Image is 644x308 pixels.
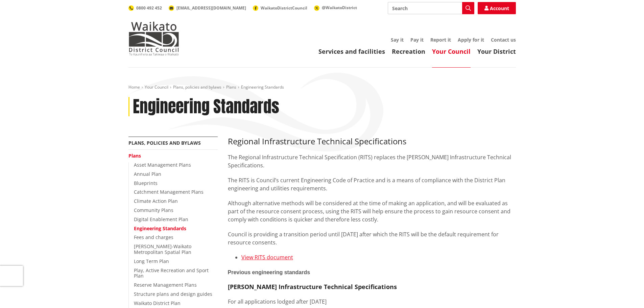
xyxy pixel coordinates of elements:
[169,5,246,11] a: [EMAIL_ADDRESS][DOMAIN_NAME]
[134,291,212,297] a: Structure plans and design guides
[391,37,404,43] a: Say it
[226,84,236,90] a: Plans
[322,5,357,10] span: @WaikatoDistrict
[241,254,293,261] a: View RITS document
[458,37,484,43] a: Apply for it
[134,234,173,240] a: Fees and charges
[228,199,516,223] p: Although alternative methods will be considered at the time of making an application, and will be...
[478,2,516,14] a: Account
[128,84,140,90] a: Home
[136,5,162,11] span: 0800 492 452
[253,5,307,11] a: WaikatoDistrictCouncil
[134,180,158,186] a: Blueprints
[134,225,186,232] a: Engineering Standards
[134,300,181,306] a: Waikato District Plan
[145,84,168,90] a: Your Council
[133,97,279,117] h1: Engineering Standards
[134,243,191,255] a: [PERSON_NAME]-Waikato Metropolitan Spatial Plan
[128,5,162,11] a: 0800 492 452
[134,216,188,222] a: Digital Enablement Plan
[430,37,451,43] a: Report it
[134,189,204,195] a: Catchment Management Plans
[228,283,397,291] strong: [PERSON_NAME] Infrastructure Technical Specifications
[432,47,471,55] a: Your Council
[241,84,284,90] span: Engineering Standards
[261,5,307,11] span: WaikatoDistrictCouncil
[134,198,178,204] a: Climate Action Plan
[410,37,424,43] a: Pay it
[134,267,209,279] a: Play, Active Recreation and Sport Plan
[128,22,179,55] img: Waikato District Council - Te Kaunihera aa Takiwaa o Waikato
[228,269,310,275] span: Previous engineering standards
[134,258,169,264] a: Long Term Plan
[134,171,161,177] a: Annual Plan
[228,176,516,192] p: The RITS is Council’s current Engineering Code of Practice and is a means of compliance with the ...
[134,282,197,288] a: Reserve Management Plans
[173,84,221,90] a: Plans, policies and bylaws
[228,153,516,169] p: The Regional Infrastructure Technical Specification (RITS) replaces the [PERSON_NAME] Infrastruct...
[318,47,385,55] a: Services and facilities
[128,152,141,159] a: Plans
[134,207,173,213] a: Community Plans
[128,85,516,90] nav: breadcrumb
[314,5,357,10] a: @WaikatoDistrict
[176,5,246,11] span: [EMAIL_ADDRESS][DOMAIN_NAME]
[491,37,516,43] a: Contact us
[228,230,516,246] p: Council is providing a transition period until [DATE] after which the RITS will be the default re...
[388,2,474,14] input: Search input
[477,47,516,55] a: Your District
[228,137,516,146] h3: Regional Infrastructure Technical Specifications
[134,162,191,168] a: Asset Management Plans
[128,140,201,146] a: Plans, policies and bylaws
[228,298,516,306] p: For all applications lodged after [DATE]
[392,47,425,55] a: Recreation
